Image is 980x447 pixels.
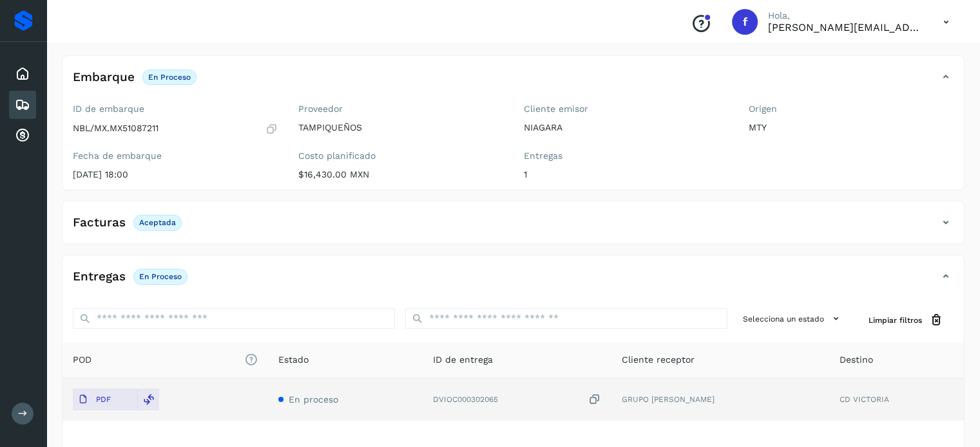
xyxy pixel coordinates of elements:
p: MTY [749,122,954,133]
span: Limpiar filtros [869,315,922,326]
div: Cuentas por cobrar [9,122,36,150]
label: Origen [749,104,954,114]
span: En proceso [289,394,338,405]
label: Fecha de embarque [73,151,278,161]
div: Embarques [9,91,36,119]
label: Costo planificado [298,151,503,161]
label: ID de embarque [73,104,278,114]
label: Cliente emisor [524,104,729,114]
button: PDF [73,388,137,410]
div: DVIOC000302065 [432,393,601,406]
div: EmbarqueEn proceso [62,66,964,98]
p: flor.compean@gruporeyes.com.mx [768,21,923,33]
div: Reemplazar POD [137,388,159,410]
p: En proceso [148,73,191,82]
span: Destino [840,353,873,367]
p: 1 [524,169,729,180]
h4: Entregas [73,269,126,284]
h4: Embarque [73,70,135,85]
p: TAMPIQUEÑOS [298,122,503,133]
span: Cliente receptor [622,353,695,367]
p: En proceso [139,272,182,281]
td: CD VICTORIA [829,378,964,421]
p: NBL/MX.MX51087211 [73,123,159,134]
p: Hola, [768,10,923,21]
span: ID de entrega [432,353,492,367]
p: [DATE] 18:00 [73,169,278,180]
button: Selecciona un estado [738,308,848,329]
span: Estado [278,353,309,367]
label: Proveedor [298,104,503,114]
h4: Facturas [73,215,126,230]
div: Inicio [9,60,36,88]
p: PDF [96,395,111,404]
button: Limpiar filtros [858,308,954,332]
label: Entregas [524,151,729,161]
td: GRUPO [PERSON_NAME] [611,378,829,421]
div: FacturasAceptada [62,212,964,244]
p: $16,430.00 MXN [298,169,503,180]
p: NIAGARA [524,122,729,133]
p: Aceptada [139,218,176,227]
div: EntregasEn proceso [62,266,964,298]
span: POD [73,353,258,367]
